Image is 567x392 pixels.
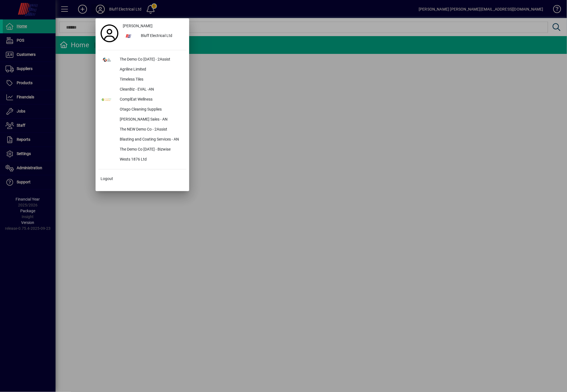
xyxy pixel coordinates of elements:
div: [PERSON_NAME] Sales - AN [115,115,186,125]
div: The NEW Demo Co - 2Assist [115,125,186,135]
button: [PERSON_NAME] Sales - AN [98,115,186,125]
div: Wests 1876 Ltd [115,155,186,165]
div: The Demo Co [DATE] - Bizwise [115,145,186,155]
div: Blasting and Coating Services - AN [115,135,186,145]
button: Wests 1876 Ltd [98,155,186,165]
span: Logout [101,176,113,182]
button: Logout [98,174,186,184]
div: The Demo Co [DATE] - 2Assist [115,55,186,65]
div: CleanBiz - EVAL -AN [115,85,186,95]
a: Profile [98,28,121,38]
button: Agriline Limited [98,65,186,75]
div: Otago Cleaning Supplies [115,105,186,115]
button: Blasting and Coating Services - AN [98,135,186,145]
button: The NEW Demo Co - 2Assist [98,125,186,135]
div: Agriline Limited [115,65,186,75]
a: [PERSON_NAME] [121,21,186,31]
button: Otago Cleaning Supplies [98,105,186,115]
button: ComplEat Wellness [98,95,186,105]
button: The Demo Co [DATE] - Bizwise [98,145,186,155]
div: Timeless Tiles [115,75,186,85]
span: [PERSON_NAME] [123,23,153,29]
button: The Demo Co [DATE] - 2Assist [98,55,186,65]
button: CleanBiz - EVAL -AN [98,85,186,95]
button: Timeless Tiles [98,75,186,85]
div: Bluff Electrical Ltd [136,31,186,41]
button: Bluff Electrical Ltd [121,31,186,41]
div: ComplEat Wellness [115,95,186,105]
